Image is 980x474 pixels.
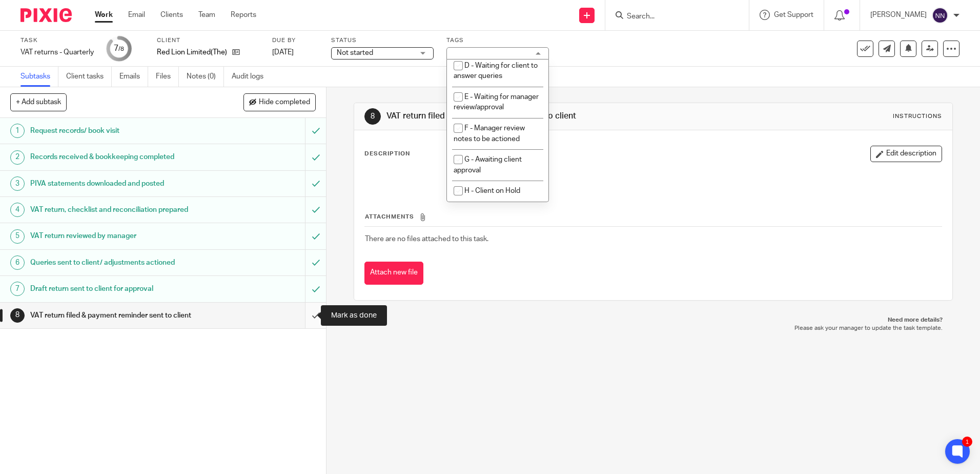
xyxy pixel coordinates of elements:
[454,93,539,111] span: E - Waiting for manager review/approval
[114,43,124,54] div: 7
[259,98,310,107] span: Hide completed
[870,10,927,20] p: [PERSON_NAME]
[198,10,215,20] a: Team
[243,93,316,111] button: Hide completed
[774,11,813,18] span: Get Support
[30,123,207,139] h1: Request records/ book visit
[10,255,25,270] div: 6
[454,62,538,80] span: D - Waiting for client to answer queries
[160,10,183,20] a: Clients
[331,36,434,45] label: Status
[10,124,25,138] div: 1
[446,36,549,45] label: Tags
[10,176,25,191] div: 3
[30,149,207,165] h1: Records received & bookkeeping completed
[157,36,259,45] label: Client
[454,125,525,143] span: F - Manager review notes to be actioned
[365,235,488,243] span: There are no files attached to this task.
[10,308,25,323] div: 8
[21,36,94,45] label: Task
[272,36,318,45] label: Due by
[30,176,207,191] h1: PIVA statements downloaded and posted
[10,282,25,296] div: 7
[128,10,145,20] a: Email
[157,47,227,57] p: Red Lion Limited(The)
[386,111,675,122] h1: VAT return filed & payment reminder sent to client
[21,8,72,22] img: Pixie
[30,255,207,270] h1: Queries sent to client/ adjustments actioned
[231,10,256,20] a: Reports
[364,324,942,332] p: Please ask your manager to update the task template.
[21,47,94,57] div: VAT returns - Quarterly
[10,150,25,165] div: 2
[30,308,207,323] h1: VAT return filed & payment reminder sent to client
[364,262,423,285] button: Attach new file
[10,93,67,111] button: + Add subtask
[364,316,942,324] p: Need more details?
[95,10,113,20] a: Work
[464,187,520,194] span: H - Client on Hold
[119,67,148,87] a: Emails
[272,49,294,56] span: [DATE]
[337,49,373,56] span: Not started
[10,203,25,217] div: 4
[932,7,948,24] img: svg%3E
[962,437,972,447] div: 1
[364,108,381,125] div: 8
[66,67,112,87] a: Client tasks
[30,228,207,244] h1: VAT return reviewed by manager
[10,229,25,244] div: 5
[156,67,179,87] a: Files
[364,150,410,158] p: Description
[454,156,522,174] span: G - Awaiting client approval
[187,67,224,87] a: Notes (0)
[870,146,942,162] button: Edit description
[118,46,124,52] small: /8
[30,281,207,297] h1: Draft return sent to client for approval
[626,12,718,22] input: Search
[30,202,207,218] h1: VAT return, checklist and reconciliation prepared
[893,112,942,121] div: Instructions
[21,67,58,87] a: Subtasks
[365,214,414,220] span: Attachments
[232,67,271,87] a: Audit logs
